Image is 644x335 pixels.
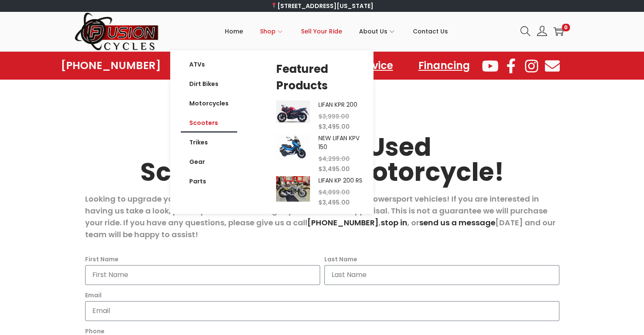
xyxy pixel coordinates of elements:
p: Looking to upgrade your ride or just clear up a little space? We buy used powersport vehicles! If... [85,193,559,241]
label: First Name [85,253,119,265]
span: Shop [260,21,276,42]
span: $ [318,198,322,207]
img: 📍 [271,3,277,8]
a: Showroom [163,56,235,75]
label: Last Name [324,253,357,265]
nav: Primary navigation [159,12,514,50]
a: Financing [410,56,478,75]
img: Woostify retina logo [75,12,159,51]
a: Shop [260,12,284,50]
a: send us a message [419,217,495,228]
a: LIFAN KP 200 RS [318,176,362,185]
a: [PHONE_NUMBER] [61,60,161,72]
img: Product Image [276,134,310,159]
span: 4,899.00 [318,188,350,197]
a: [STREET_ADDRESS][US_STATE] [271,2,373,10]
span: 4,299.00 [318,155,350,163]
input: Last Name [324,265,559,285]
span: 3,999.00 [318,112,349,121]
a: Sell Your Ride [301,12,342,50]
a: Gear [181,152,237,172]
a: ATVs [181,55,237,74]
span: Home [225,21,243,42]
a: Dirt Bikes [181,74,237,94]
span: About Us [359,21,387,42]
span: $ [318,155,322,163]
span: $ [318,188,322,197]
a: LIFAN KPR 200 [318,100,357,109]
span: $ [318,112,322,121]
span: Sell Your Ride [301,21,342,42]
a: Parts [181,172,237,191]
a: Scooters [181,113,237,133]
a: Contact Us [413,12,448,50]
a: NEW LIFAN KPV 150 [318,134,359,151]
nav: Menu [181,55,237,191]
a: Service [348,56,401,75]
span: 3,495.00 [318,165,350,173]
input: Email [85,301,559,321]
span: Contact Us [413,21,448,42]
a: About Us [359,12,396,50]
a: stop in [381,217,407,228]
h2: Sell Us Your Used Scooter, ATV, or Motorcycle! [85,135,559,185]
a: Motorcycles [181,94,237,113]
span: 3,495.00 [318,122,350,131]
nav: Menu [163,56,478,75]
label: Email [85,289,102,301]
a: Trikes [181,133,237,152]
a: 0 [553,26,564,36]
img: Product Image [276,176,310,202]
span: $ [318,122,322,131]
input: First Name [85,265,320,285]
a: Home [225,12,243,50]
span: $ [318,165,322,173]
h5: Featured Products [276,61,363,94]
img: Product Image [276,100,310,123]
a: [PHONE_NUMBER] [307,217,379,228]
span: 3,495.00 [318,198,350,207]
